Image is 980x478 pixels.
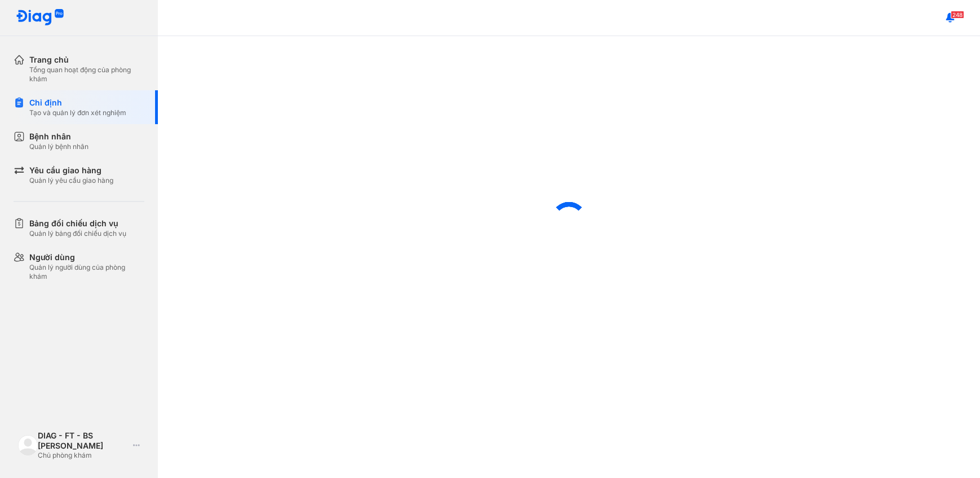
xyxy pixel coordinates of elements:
div: Yêu cầu giao hàng [29,165,113,176]
img: logo [16,9,64,27]
div: Quản lý bảng đối chiếu dịch vụ [29,229,126,238]
div: Quản lý bệnh nhân [29,142,89,151]
div: Quản lý người dùng của phòng khám [29,263,144,281]
div: Chủ phòng khám [38,451,129,460]
div: DIAG - FT - BS [PERSON_NAME] [38,431,129,451]
div: Quản lý yêu cầu giao hàng [29,176,113,185]
div: Bảng đối chiếu dịch vụ [29,218,126,229]
div: Bệnh nhân [29,131,89,142]
div: Tổng quan hoạt động của phòng khám [29,65,144,84]
div: Tạo và quản lý đơn xét nghiệm [29,108,126,117]
div: Người dùng [29,252,144,263]
div: Trang chủ [29,54,144,65]
div: Chỉ định [29,97,126,108]
img: logo [18,435,38,455]
span: 248 [951,11,964,19]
